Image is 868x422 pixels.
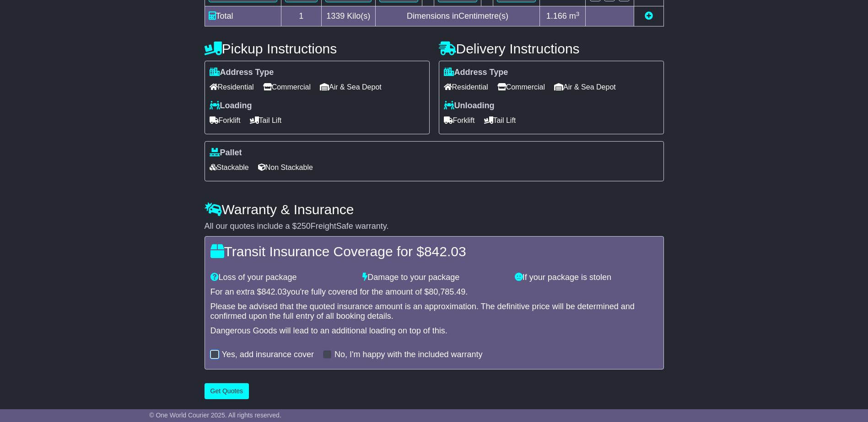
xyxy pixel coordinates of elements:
span: Commercial [497,80,545,94]
span: Non Stackable [258,160,313,174]
td: 1 [281,6,321,26]
span: Commercial [263,80,311,94]
span: Tail Lift [250,113,282,127]
div: Please be advised that the quoted insurance amount is an approximation. The definitive price will... [210,302,658,322]
div: For an extra $ you're fully covered for the amount of $ . [210,287,658,297]
span: Air & Sea Depot [554,80,616,94]
label: Unloading [444,101,495,111]
span: Residential [210,80,254,94]
span: 250 [297,222,311,231]
button: Get Quotes [205,383,249,399]
label: Loading [210,101,252,111]
h4: Pickup Instructions [205,41,430,56]
span: 842.03 [424,244,466,259]
td: Kilo(s) [321,6,375,26]
div: If your package is stolen [510,273,663,283]
td: Total [205,6,281,26]
label: No, I'm happy with the included warranty [334,350,483,360]
span: 1.166 [546,11,567,21]
div: All our quotes include a $ FreightSafe warranty. [205,222,664,232]
span: 1339 [326,11,345,21]
span: 80,785.49 [429,287,465,296]
div: Loss of your package [206,273,358,283]
h4: Delivery Instructions [439,41,664,56]
span: 842.03 [262,287,287,296]
span: Air & Sea Depot [320,80,382,94]
td: Dimensions in Centimetre(s) [375,6,540,26]
span: © One World Courier 2025. All rights reserved. [149,411,281,419]
div: Damage to your package [358,273,510,283]
div: Dangerous Goods will lead to an additional loading on top of this. [210,326,658,336]
span: Tail Lift [484,113,516,127]
span: Forklift [210,113,241,127]
h4: Transit Insurance Coverage for $ [210,244,658,259]
label: Yes, add insurance cover [222,350,314,360]
span: m [569,11,580,21]
span: Forklift [444,113,475,127]
span: Stackable [210,160,249,174]
sup: 3 [576,11,580,17]
h4: Warranty & Insurance [205,202,664,217]
label: Address Type [210,68,274,78]
a: Add new item [645,11,653,21]
span: Residential [444,80,488,94]
label: Pallet [210,148,242,158]
label: Address Type [444,68,508,78]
